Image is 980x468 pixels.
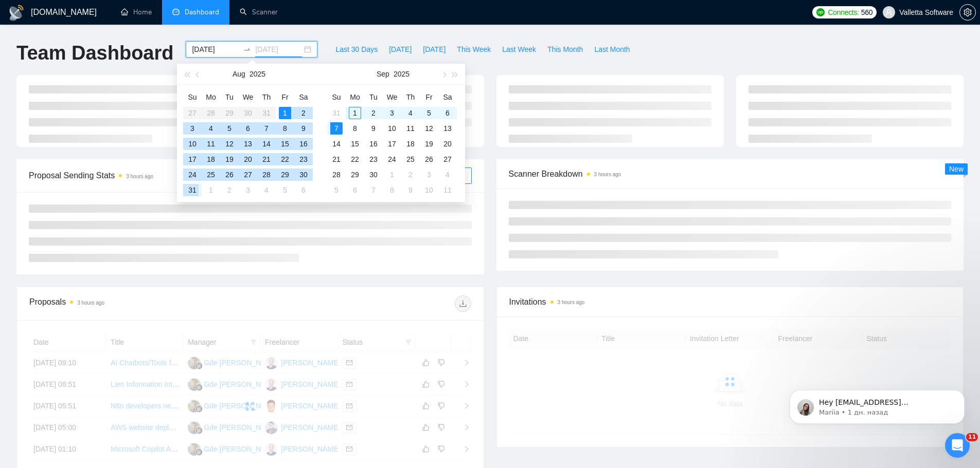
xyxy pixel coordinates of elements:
div: 25 [404,153,417,165]
th: Th [401,89,420,105]
td: 2025-09-15 [346,136,364,152]
div: 16 [297,138,310,150]
button: 2025 [250,64,265,84]
td: 2025-10-07 [364,182,383,198]
button: Last Week [496,41,542,58]
td: 2025-09-08 [346,121,364,136]
td: 2025-10-06 [346,182,364,198]
div: 5 [330,184,343,196]
td: 2025-08-08 [276,121,294,136]
span: This Week [457,44,491,55]
div: 5 [423,107,435,119]
div: 31 [330,107,343,119]
td: 2025-08-13 [239,136,257,152]
div: 29 [279,169,291,181]
div: 31 [186,184,199,196]
div: 28 [260,169,273,181]
span: Connects: [828,7,859,18]
div: 4 [404,107,417,119]
span: New [949,165,964,173]
div: 6 [349,184,361,196]
div: 22 [349,153,361,165]
div: 5 [279,184,291,196]
td: 2025-09-07 [327,121,346,136]
td: 2025-08-22 [276,152,294,167]
td: 2025-09-05 [420,105,438,121]
span: swap-right [243,45,251,53]
div: 12 [423,122,435,135]
div: 9 [297,122,310,135]
td: 2025-08-11 [202,136,220,152]
img: logo [8,5,25,21]
td: 2025-08-23 [294,152,313,167]
td: 2025-09-26 [420,152,438,167]
div: 4 [441,169,454,181]
a: setting [959,8,976,16]
button: [DATE] [417,41,451,58]
td: 2025-08-12 [220,136,239,152]
div: 5 [223,122,236,135]
td: 2025-08-17 [183,152,202,167]
div: 10 [423,184,435,196]
td: 2025-09-30 [364,167,383,182]
div: 11 [205,138,217,150]
td: 2025-08-21 [257,152,276,167]
td: 2025-09-11 [401,121,420,136]
td: 2025-09-23 [364,152,383,167]
button: Last Month [589,41,635,58]
td: 2025-08-05 [220,121,239,136]
span: 11 [966,433,978,441]
td: 2025-08-26 [220,167,239,182]
div: 4 [260,184,273,196]
th: Su [327,89,346,105]
div: 13 [441,122,454,135]
a: searchScanner [240,8,278,16]
div: 2 [223,184,236,196]
button: This Month [542,41,589,58]
div: 16 [367,138,380,150]
div: 2 [297,107,310,119]
button: setting [959,4,976,21]
td: 2025-09-28 [327,167,346,182]
td: 2025-10-01 [383,167,401,182]
td: 2025-10-04 [438,167,457,182]
th: Mo [202,89,220,105]
th: We [383,89,401,105]
button: This Week [451,41,496,58]
td: 2025-08-30 [294,167,313,182]
th: Fr [276,89,294,105]
td: 2025-09-13 [438,121,457,136]
div: 11 [441,184,454,196]
td: 2025-09-01 [346,105,364,121]
div: 8 [349,122,361,135]
td: 2025-09-03 [239,182,257,198]
div: 20 [242,153,254,165]
div: 18 [404,138,417,150]
div: 3 [242,184,254,196]
td: 2025-08-29 [276,167,294,182]
span: setting [960,8,975,16]
td: 2025-09-01 [202,182,220,198]
span: Last 30 Days [335,44,378,55]
th: Th [257,89,276,105]
div: 3 [186,122,199,135]
div: 1 [279,107,291,119]
td: 2025-10-03 [420,167,438,182]
td: 2025-09-19 [420,136,438,152]
td: 2025-08-02 [294,105,313,121]
div: 6 [297,184,310,196]
div: 14 [260,138,273,150]
div: 21 [330,153,343,165]
div: 15 [279,138,291,150]
td: 2025-09-14 [327,136,346,152]
td: 2025-08-10 [183,136,202,152]
iframe: Intercom notifications сообщение [774,368,980,440]
div: 12 [223,138,236,150]
button: Last 30 Days [330,41,383,58]
td: 2025-10-08 [383,182,401,198]
span: user [885,9,893,16]
time: 3 hours ago [77,300,104,306]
